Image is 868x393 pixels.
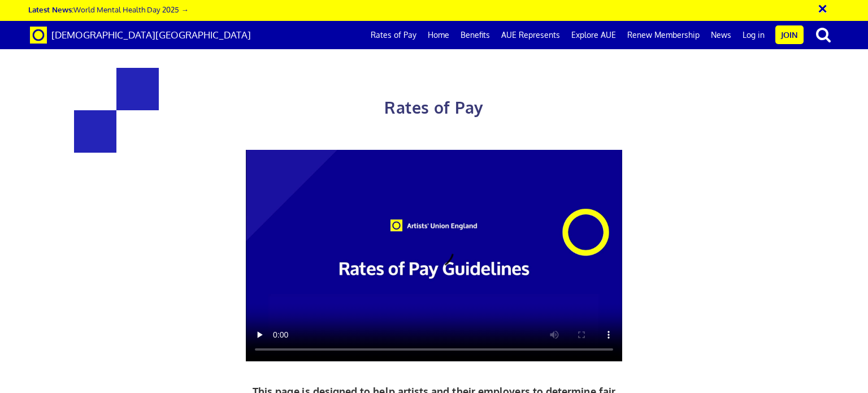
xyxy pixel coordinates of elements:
a: News [705,21,737,49]
a: Home [422,21,455,49]
a: Benefits [455,21,496,49]
a: Latest News:World Mental Health Day 2025 → [28,5,188,14]
a: Rates of Pay [365,21,422,49]
a: Brand [DEMOGRAPHIC_DATA][GEOGRAPHIC_DATA] [21,21,259,49]
strong: Latest News: [28,5,73,14]
a: Join [775,25,804,44]
button: search [806,23,841,46]
a: AUE Represents [496,21,566,49]
a: Explore AUE [566,21,622,49]
span: [DEMOGRAPHIC_DATA][GEOGRAPHIC_DATA] [51,29,251,41]
a: Renew Membership [622,21,705,49]
span: Rates of Pay [384,97,483,118]
a: Log in [737,21,770,49]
